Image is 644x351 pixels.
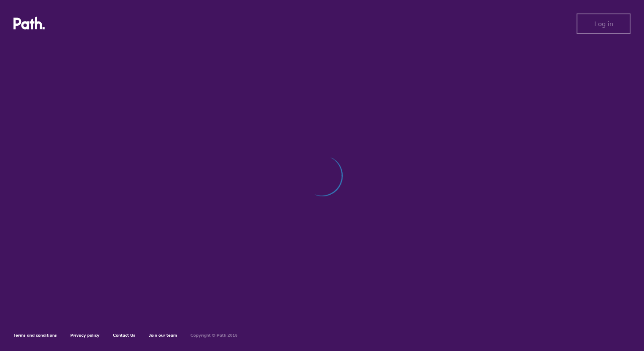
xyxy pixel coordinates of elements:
a: Terms and conditions [13,332,57,338]
a: Join our team [149,332,177,338]
a: Privacy policy [70,332,99,338]
span: Log in [594,20,613,27]
a: Contact Us [113,332,135,338]
button: Log in [577,13,631,34]
h6: Copyright © Path 2018 [191,333,238,338]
